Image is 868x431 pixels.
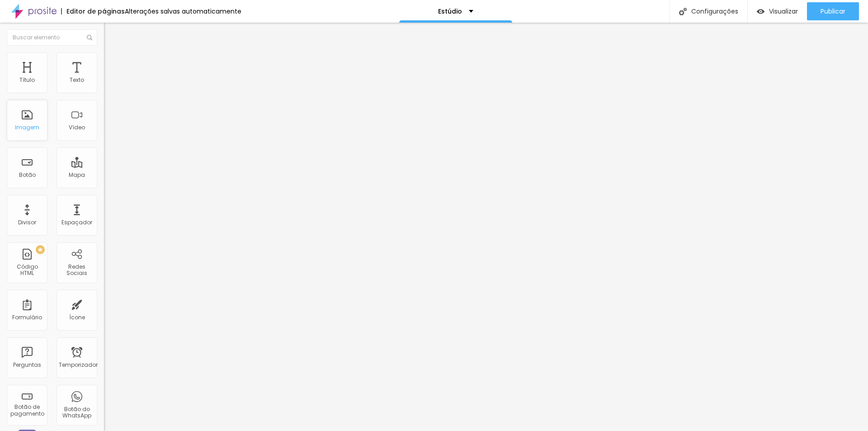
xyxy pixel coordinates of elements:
font: Título [19,76,35,84]
font: Estúdio [438,7,462,16]
button: Visualizar [748,2,807,20]
font: Vídeo [69,123,85,131]
font: Visualizar [769,7,798,16]
font: Código HTML [17,263,38,277]
img: Ícone [679,8,687,15]
font: Texto [70,76,84,84]
font: Imagem [15,123,39,131]
input: Buscar elemento [7,29,97,46]
font: Redes Sociais [66,263,87,277]
font: Divisor [18,218,36,226]
img: view-1.svg [757,8,764,15]
button: Publicar [807,2,859,20]
font: Espaçador [61,218,92,226]
font: Editor de páginas [66,7,125,16]
font: Mapa [69,171,85,179]
font: Alterações salvas automaticamente [125,7,241,16]
font: Configurações [691,7,738,16]
font: Botão de pagamento [10,403,44,417]
img: Ícone [87,35,92,40]
font: Botão [19,171,36,179]
font: Publicar [821,7,845,16]
font: Temporizador [59,361,98,369]
font: Perguntas [13,361,41,369]
font: Ícone [69,313,85,321]
font: Formulário [12,313,42,321]
font: Botão do WhatsApp [62,405,91,419]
